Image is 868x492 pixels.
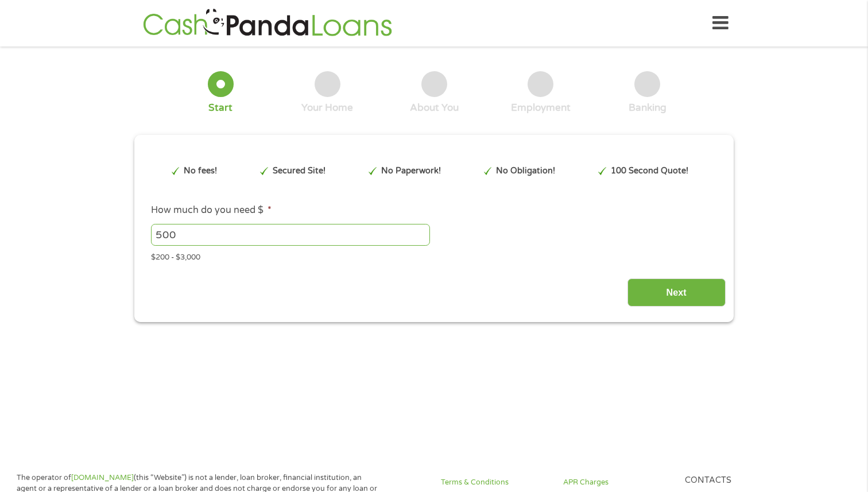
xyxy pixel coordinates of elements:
[629,102,666,114] div: Banking
[208,102,232,114] div: Start
[301,102,353,114] div: Your Home
[410,102,459,114] div: About You
[151,248,717,264] div: $200 - $3,000
[496,165,555,177] p: No Obligation!
[627,278,726,307] input: Next
[273,165,325,177] p: Secured Site!
[381,165,441,177] p: No Paperwork!
[71,473,134,482] a: [DOMAIN_NAME]
[563,477,671,488] a: APR Charges
[511,102,571,114] div: Employment
[139,7,396,40] img: GetLoanNow Logo
[151,204,272,216] label: How much do you need $
[685,475,793,486] h4: Contacts
[611,165,688,177] p: 100 Second Quote!
[441,477,549,488] a: Terms & Conditions
[184,165,217,177] p: No fees!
